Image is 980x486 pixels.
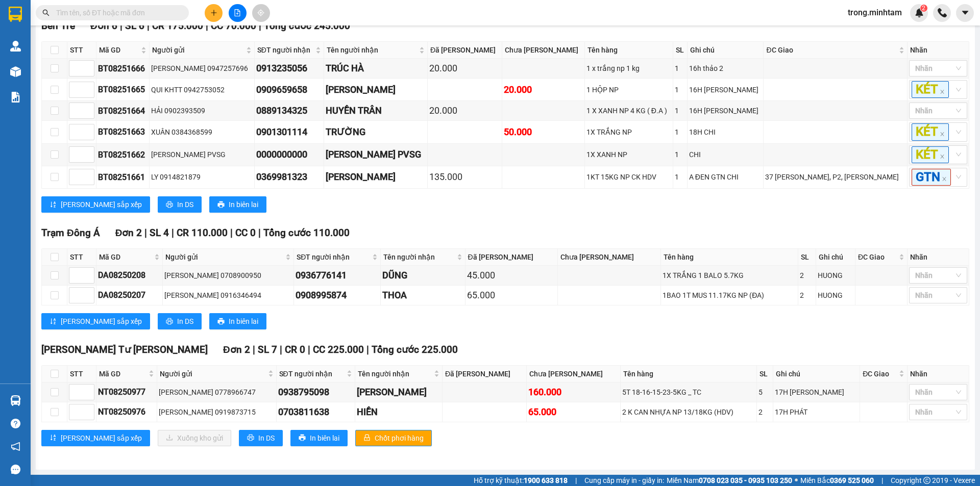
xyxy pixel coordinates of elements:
strong: 0708 023 035 - 0935 103 250 [699,476,792,484]
span: In biên lai [310,432,339,444]
span: SĐT người nhận [279,368,345,379]
span: Tên người nhận [327,44,417,56]
div: 16H [PERSON_NAME] [689,84,762,95]
img: warehouse-icon [10,66,21,77]
div: 0936776141 [296,268,379,283]
th: Tên hàng [661,249,798,266]
th: Đã [PERSON_NAME] [465,249,558,266]
div: QUI KHTT 0942753052 [151,84,253,95]
button: printerIn biên lai [209,313,266,329]
img: logo-vxr [9,7,22,22]
td: TRÚC HÀ [324,59,428,79]
span: close [940,89,945,94]
span: KÉT [912,146,949,163]
th: Ghi chú [688,42,764,59]
span: Người gửi [165,251,283,263]
span: Cung cấp máy in - giấy in: [584,475,664,486]
span: file-add [234,9,241,16]
div: TRÚC HÀ [326,61,426,75]
span: ĐC Giao [863,368,897,379]
th: Chưa [PERSON_NAME] [527,366,621,382]
div: [PERSON_NAME] 0947257696 [151,63,253,74]
div: 0909659658 [256,83,322,97]
span: Mã GD [99,44,139,56]
span: Mã GD [99,368,146,379]
div: 0889134325 [256,104,322,118]
div: BT08251662 [98,148,148,161]
span: Tên người nhận [383,251,455,263]
div: 1X TRẮNG 1 BALO 5.7KG [663,270,796,281]
span: ⚪️ [795,478,798,482]
div: 20.000 [429,104,500,118]
span: Người gửi [160,368,266,379]
td: 0000000000 [255,144,324,166]
td: DŨNG [381,266,465,286]
button: caret-down [956,4,974,22]
div: BT08251666 [98,62,148,75]
td: HIỀN [355,402,443,422]
div: DŨNG [382,268,463,283]
span: [PERSON_NAME] Tư [PERSON_NAME] [41,344,208,355]
span: close [942,176,947,182]
span: Trạm Đông Á [41,227,100,239]
button: plus [205,4,223,22]
div: 1KT 15KG NP CK HDV [586,171,671,183]
img: icon-new-feature [915,8,924,17]
span: Tổng cước 245.000 [264,20,350,32]
div: 1 [675,171,685,183]
button: printerIn biên lai [209,196,266,213]
div: Nhãn [910,251,966,263]
td: VÂN ANH [355,382,443,402]
div: HUONG [818,290,853,301]
span: printer [166,201,173,209]
div: 20.000 [429,61,500,75]
div: 50.000 [504,125,583,139]
span: Đơn 2 [223,344,250,355]
div: 65.000 [467,288,556,302]
div: 0913235056 [256,61,322,75]
span: | [120,20,122,32]
span: sort-ascending [50,318,57,326]
div: HUYỀN TRÂN [326,104,426,118]
th: Ghi chú [773,366,860,382]
th: STT [67,42,96,59]
div: LY 0914821879 [151,171,253,183]
span: plus [210,9,217,16]
button: printerIn biên lai [290,430,348,446]
button: downloadXuống kho gửi [158,430,231,446]
div: 1 X XANH NP 4 KG ( Đ.A ) [586,105,671,116]
div: 1 [675,149,685,160]
span: 2 [922,5,925,12]
div: [PERSON_NAME] 0778966747 [159,387,275,398]
span: | [258,227,261,239]
div: 1 [675,105,685,116]
div: 135.000 [429,170,500,184]
span: SĐT người nhận [297,251,370,263]
div: Nhãn [910,44,966,56]
div: 0908995874 [296,288,379,302]
span: CC 225.000 [313,344,364,355]
div: 0703811638 [278,405,353,419]
td: NT08250977 [96,382,157,402]
div: [PERSON_NAME] 0916346494 [164,290,292,301]
td: MINH VÂN [324,79,428,101]
th: Chưa [PERSON_NAME] [502,42,585,59]
span: In DS [258,432,275,444]
span: Chốt phơi hàng [375,432,424,444]
span: printer [217,318,225,326]
div: 1BAO 1T MUS 11.17KG NP (ĐA) [663,290,796,301]
span: | [171,227,174,239]
div: XUÂN 0384368599 [151,126,253,138]
span: Miền Nam [667,475,792,486]
th: STT [67,249,96,266]
th: SL [673,42,688,59]
span: In DS [177,316,193,327]
span: Miền Bắc [800,475,874,486]
span: | [206,20,208,32]
div: NT08250977 [98,386,155,398]
div: TRƯỜNG [326,125,426,139]
td: QUYỀN PVSG [324,144,428,166]
span: KÉT [912,81,949,98]
sup: 2 [920,5,927,12]
td: 0938795098 [277,382,355,402]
